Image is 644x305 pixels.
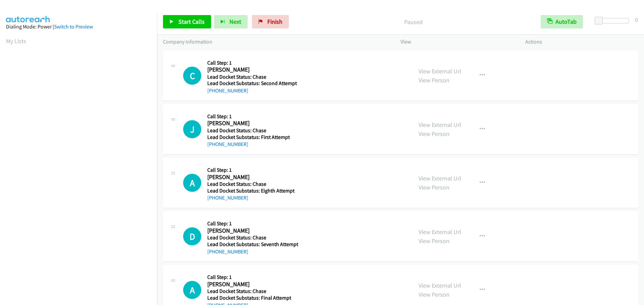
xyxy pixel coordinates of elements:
[183,281,201,299] h1: A
[207,127,297,134] h5: Lead Docket Status: Chase
[207,87,248,94] a: [PHONE_NUMBER]
[183,174,201,192] h1: A
[207,120,297,127] h2: [PERSON_NAME]
[207,295,297,301] h5: Lead Docket Substatus: Final Attempt
[207,227,297,235] h2: [PERSON_NAME]
[419,228,461,236] a: View External Url
[163,15,211,28] a: Start Calls
[419,237,449,245] a: View Person
[598,18,629,23] div: Delay between calls (in seconds)
[419,183,449,191] a: View Person
[252,15,289,28] a: Finish
[183,67,201,85] div: The call is yet to be attempted
[207,187,297,194] h5: Lead Docket Substatus: Eighth Attempt
[183,227,201,245] h1: D
[419,121,461,129] a: View External Url
[419,67,461,75] a: View External Url
[183,67,201,85] h1: C
[419,130,449,138] a: View Person
[207,220,298,227] h5: Call Step: 1
[207,288,297,295] h5: Lead Docket Status: Chase
[207,248,248,255] a: [PHONE_NUMBER]
[54,23,93,30] a: Switch to Preview
[207,173,297,181] h2: [PERSON_NAME]
[207,66,297,74] h2: [PERSON_NAME]
[207,113,297,120] h5: Call Step: 1
[229,18,241,25] span: Next
[207,167,297,173] h5: Call Step: 1
[207,195,248,201] a: [PHONE_NUMBER]
[207,80,297,87] h5: Lead Docket Substatus: Second Attempt
[207,134,297,141] h5: Lead Docket Substatus: First Attempt
[207,60,297,66] h5: Call Step: 1
[183,120,201,138] div: The call is yet to be attempted
[635,15,638,24] div: 0
[419,174,461,182] a: View External Url
[214,15,248,28] button: Next
[183,120,201,138] h1: J
[419,291,449,298] a: View Person
[267,18,282,25] span: Finish
[178,18,205,25] span: Start Calls
[207,281,297,288] h2: [PERSON_NAME]
[183,281,201,299] div: The call is yet to be attempted
[298,17,529,26] p: Paused
[6,37,26,45] a: My Lists
[207,141,248,147] a: [PHONE_NUMBER]
[207,274,297,281] h5: Call Step: 1
[6,23,151,31] div: Dialing Mode: Power |
[207,241,298,248] h5: Lead Docket Substatus: Seventh Attempt
[163,38,388,46] p: Company Information
[419,282,461,289] a: View External Url
[525,38,638,46] p: Actions
[207,74,297,80] h5: Lead Docket Status: Chase
[419,76,449,84] a: View Person
[183,174,201,192] div: The call is yet to be attempted
[400,38,513,46] p: View
[207,234,298,241] h5: Lead Docket Status: Chase
[183,227,201,245] div: The call is yet to be attempted
[541,15,583,28] button: AutoTab
[207,181,297,187] h5: Lead Docket Status: Chase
